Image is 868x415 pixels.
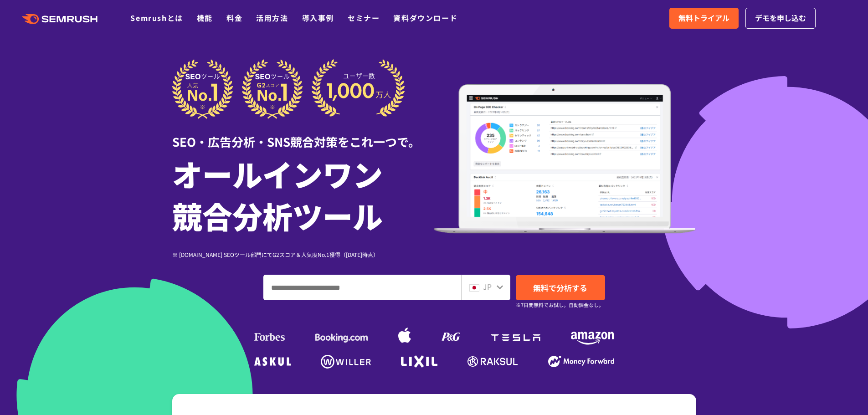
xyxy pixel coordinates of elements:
a: 資料ダウンロード [393,12,457,23]
div: ※ [DOMAIN_NAME] SEOツール部門にてG2スコア＆人気度No.1獲得（[DATE]時点） [172,250,434,259]
a: 活用方法 [256,12,288,23]
input: ドメイン、キーワードまたはURLを入力してください [264,275,461,300]
small: ※7日間無料でお試し。自動課金なし。 [516,301,604,309]
a: 導入事例 [302,12,334,23]
a: セミナー [348,12,380,23]
a: デモを申し込む [745,8,816,29]
a: 無料トライアル [669,8,739,29]
a: 機能 [197,12,213,23]
a: Semrushとは [130,12,183,23]
span: JP [483,281,492,292]
span: 無料で分析する [533,282,587,293]
a: 無料で分析する [516,275,605,300]
span: デモを申し込む [755,12,806,24]
span: 無料トライアル [678,12,729,24]
a: 料金 [226,12,242,23]
div: SEO・広告分析・SNS競合対策をこれ一つで。 [172,119,434,150]
h1: オールインワン 競合分析ツール [172,153,434,236]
